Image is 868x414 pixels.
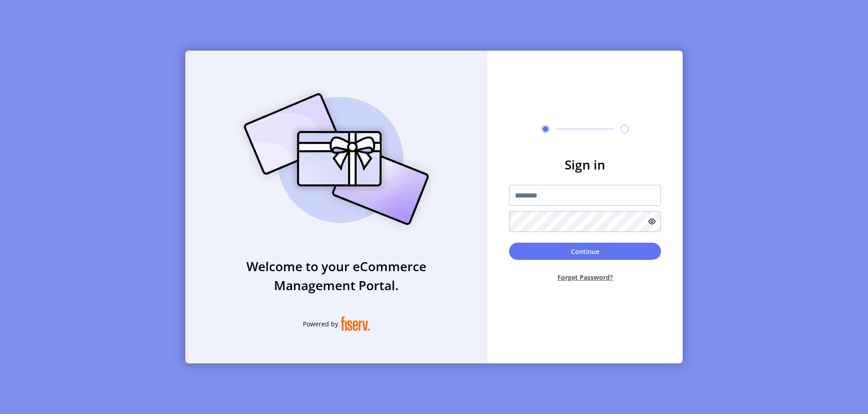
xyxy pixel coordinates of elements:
[185,257,487,295] h3: Welcome to your eCommerce Management Portal.
[509,265,661,289] button: Forget Password?
[303,319,338,329] span: Powered by
[509,243,661,260] button: Continue
[230,83,443,235] img: card_Illustration.svg
[509,155,661,174] h3: Sign in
